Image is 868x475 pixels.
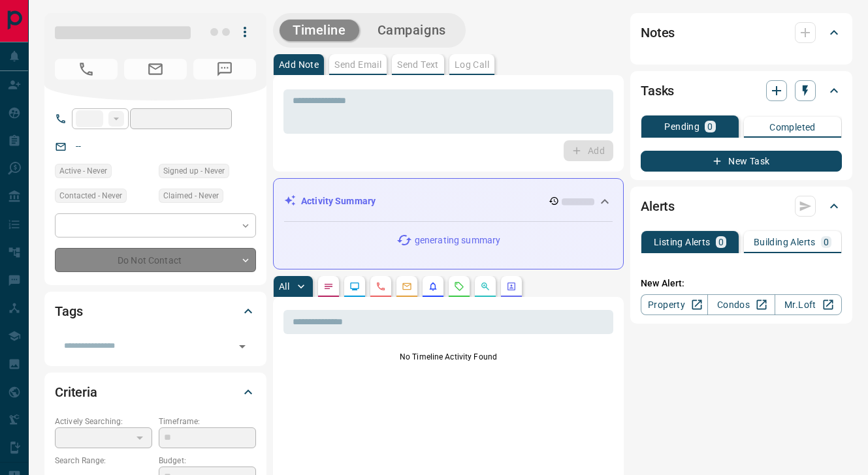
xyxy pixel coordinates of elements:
[279,60,319,69] p: Add Note
[193,59,256,80] span: No Number
[775,294,842,315] a: Mr.Loft
[280,20,359,41] button: Timeline
[402,281,412,292] svg: Emails
[641,22,675,43] h2: Notes
[124,59,187,80] span: No Email
[641,196,675,217] h2: Alerts
[323,281,334,292] svg: Notes
[283,351,613,363] p: No Timeline Activity Found
[641,75,842,106] div: Tasks
[641,17,842,48] div: Notes
[506,281,517,292] svg: Agent Actions
[349,281,360,292] svg: Lead Browsing Activity
[707,294,775,315] a: Condos
[454,281,464,292] svg: Requests
[769,123,816,132] p: Completed
[59,164,107,177] span: Active - Never
[428,281,438,292] svg: Listing Alerts
[55,455,152,467] p: Search Range:
[284,189,613,213] div: Activity Summary
[654,237,711,247] p: Listing Alerts
[641,80,674,101] h2: Tasks
[76,141,81,151] a: --
[55,382,97,403] h2: Criteria
[641,294,708,315] a: Property
[159,455,256,467] p: Budget:
[55,376,256,408] div: Criteria
[55,301,82,322] h2: Tags
[301,194,376,208] p: Activity Summary
[754,237,816,247] p: Building Alerts
[159,416,256,427] p: Timeframe:
[718,237,724,247] p: 0
[376,281,386,292] svg: Calls
[55,296,256,327] div: Tags
[641,191,842,222] div: Alerts
[824,237,829,247] p: 0
[163,164,225,177] span: Signed up - Never
[707,122,713,131] p: 0
[279,282,289,291] p: All
[55,248,256,272] div: Do Not Contact
[163,189,219,202] span: Claimed - Never
[55,59,118,80] span: No Number
[641,151,842,172] button: New Task
[55,416,152,427] p: Actively Searching:
[364,20,459,41] button: Campaigns
[480,281,490,292] svg: Opportunities
[664,122,699,131] p: Pending
[415,234,500,247] p: generating summary
[641,277,842,290] p: New Alert:
[233,337,251,356] button: Open
[59,189,122,202] span: Contacted - Never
